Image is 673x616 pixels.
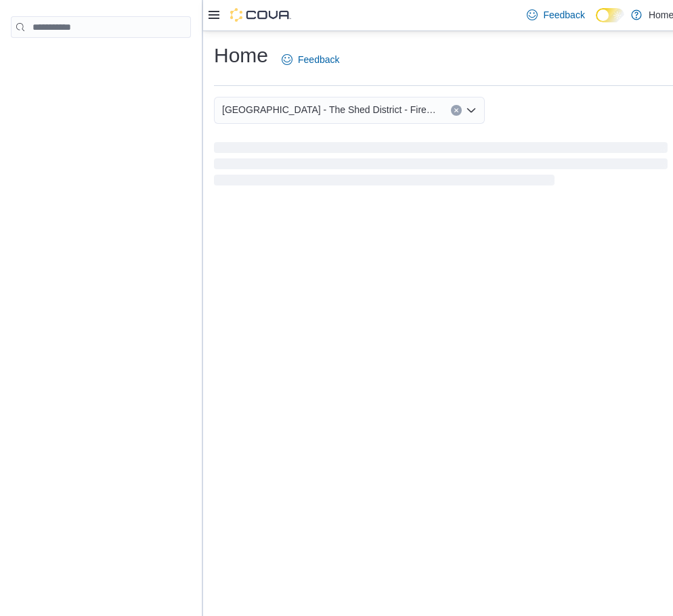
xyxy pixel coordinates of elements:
h1: Home [214,42,268,69]
span: Loading [214,145,668,188]
button: Open list of options [466,105,477,116]
a: Feedback [276,46,345,73]
span: Feedback [543,8,584,22]
span: Feedback [298,53,339,66]
input: Dark Mode [596,8,624,22]
span: Dark Mode [596,22,596,23]
button: Clear input [451,105,462,116]
img: Cova [230,8,291,22]
a: Feedback [521,1,590,28]
span: [GEOGRAPHIC_DATA] - The Shed District - Fire & Flower [222,102,437,118]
